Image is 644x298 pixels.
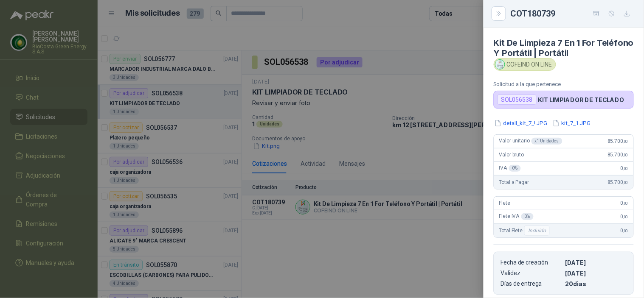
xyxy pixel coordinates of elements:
[607,152,628,158] span: 85.700
[621,165,628,171] span: 0
[623,214,628,219] span: ,00
[499,226,551,236] span: Total Flete
[621,228,628,234] span: 0
[499,200,510,206] span: Flete
[623,166,628,171] span: ,00
[521,213,534,220] div: 0 %
[552,119,592,128] button: kit_7_1.JPG
[499,152,524,158] span: Valor bruto
[623,153,628,157] span: ,00
[524,226,550,236] div: Incluido
[565,259,627,266] p: [DATE]
[565,280,627,287] p: 20 dias
[494,8,504,19] button: Close
[501,280,562,287] p: Días de entrega
[623,139,628,144] span: ,00
[499,179,529,185] span: Total a Pagar
[499,165,521,172] span: IVA
[565,270,627,277] p: [DATE]
[495,60,505,69] img: Company Logo
[499,213,534,220] span: Flete IVA
[494,81,634,87] p: Solicitud a la que pertenece
[494,58,556,71] div: COFEIND ON LINE
[621,200,628,206] span: 0
[509,165,521,172] div: 0 %
[607,138,628,144] span: 85.700
[621,214,628,220] span: 0
[498,95,537,105] div: SOL056538
[623,201,628,206] span: ,00
[494,38,634,58] h4: Kit De Limpieza 7 En 1 For Teléfono Y Portátil | Portátil
[511,7,634,20] div: COT180739
[532,138,562,145] div: x 1 Unidades
[538,96,624,103] p: KIT LIMPIADOR DE TECLADO
[499,138,562,145] span: Valor unitario
[494,119,548,128] button: detall_kit_7_!.JPG
[501,270,562,277] p: Validez
[501,259,562,266] p: Fecha de creación
[607,179,628,185] span: 85.700
[623,180,628,185] span: ,00
[623,228,628,233] span: ,00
